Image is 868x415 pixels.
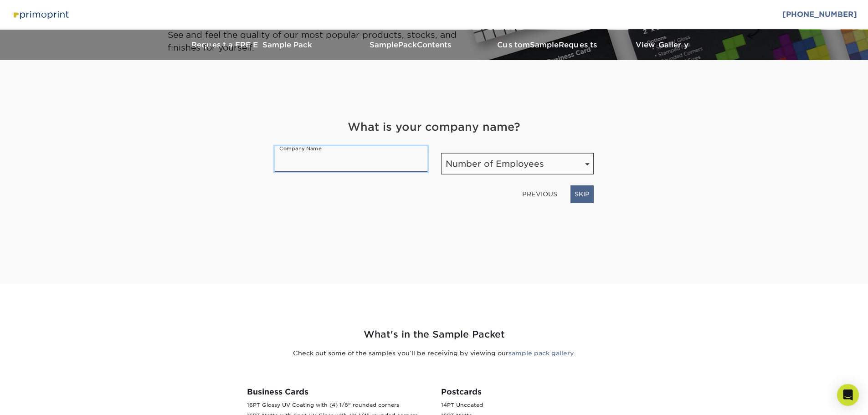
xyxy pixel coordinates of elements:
h3: Custom Requests [480,41,616,49]
span: Sample [530,41,559,49]
a: SKIP [570,185,594,203]
a: [PHONE_NUMBER] [782,10,857,19]
a: Request a FREE Sample Pack [161,30,343,60]
h3: Postcards [441,387,621,396]
p: Check out some of the samples you’ll be receiving by viewing our . [168,348,701,358]
div: Open Intercom Messenger [837,384,859,406]
h3: Request a FREE Sample Pack [161,41,343,49]
a: sample pack gallery [508,349,574,357]
a: CustomSampleRequests [480,30,616,60]
h2: What's in the Sample Packet [168,328,701,342]
img: Primoprint [11,8,70,21]
h3: Business Cards [247,387,427,396]
p: See and feel the quality of our most popular products, stocks, and finishes for yourself. [168,29,480,54]
a: View Gallery [616,30,708,60]
h3: View Gallery [616,41,708,49]
a: PREVIOUS [519,187,561,201]
h4: What is your company name? [275,119,594,135]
